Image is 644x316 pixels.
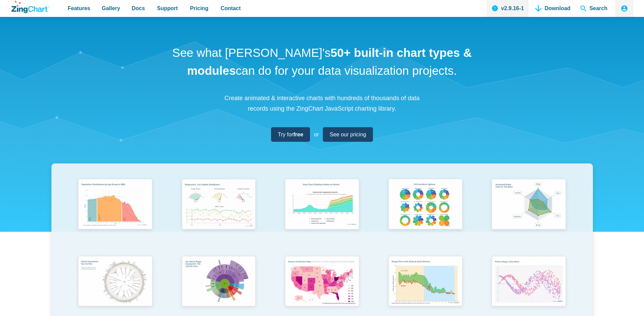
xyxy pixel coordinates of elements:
span: Try for [278,130,303,139]
img: Animated Radar Chart ft. Pet Data [487,176,570,234]
a: Pie Transform Options [374,176,477,252]
span: Support [157,4,178,13]
span: See our pricing [330,130,366,139]
h1: See what [PERSON_NAME]'s can do for your data visualization projects. [170,44,474,80]
img: Election Predictions Map [281,253,363,312]
a: Animated Radar Chart ft. Pet Data [477,176,581,252]
img: Area Chart (Displays Nodes on Hover) [281,176,363,234]
img: World Population by Country [74,253,156,312]
span: or [314,130,319,139]
span: Contact [221,4,241,13]
img: Points Along a Sine Wave [487,253,570,312]
strong: free [293,132,303,137]
a: Population Distribution by Age Group in 2052 [64,176,167,252]
img: Range Chart with Rultes & Scale Markers [384,253,467,312]
a: ZingChart Logo. Click to return to the homepage [12,1,50,13]
strong: 50+ built-in chart types & modules [187,46,472,77]
span: Docs [132,4,145,13]
span: Gallery [102,4,120,13]
img: Sun Burst Plugin Example ft. File System Data [177,253,260,312]
a: Responsive Live Update Dashboard [167,176,270,252]
img: Pie Transform Options [384,176,467,234]
span: Features [68,4,90,13]
a: See our pricing [323,127,373,142]
img: Responsive Live Update Dashboard [177,176,260,234]
a: Area Chart (Displays Nodes on Hover) [270,176,374,252]
p: Create animated & interactive charts with hundreds of thousands of data records using the ZingCha... [221,93,424,114]
span: Pricing [190,4,208,13]
img: Population Distribution by Age Group in 2052 [74,176,156,234]
a: Try forfree [271,127,310,142]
